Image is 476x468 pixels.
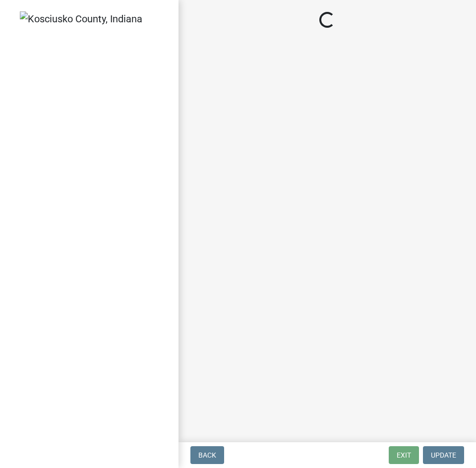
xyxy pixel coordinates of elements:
button: Exit [389,446,419,464]
span: Back [198,451,216,459]
button: Update [423,446,464,464]
img: Kosciusko County, Indiana [20,11,142,26]
span: Update [431,451,456,459]
button: Back [190,446,224,464]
